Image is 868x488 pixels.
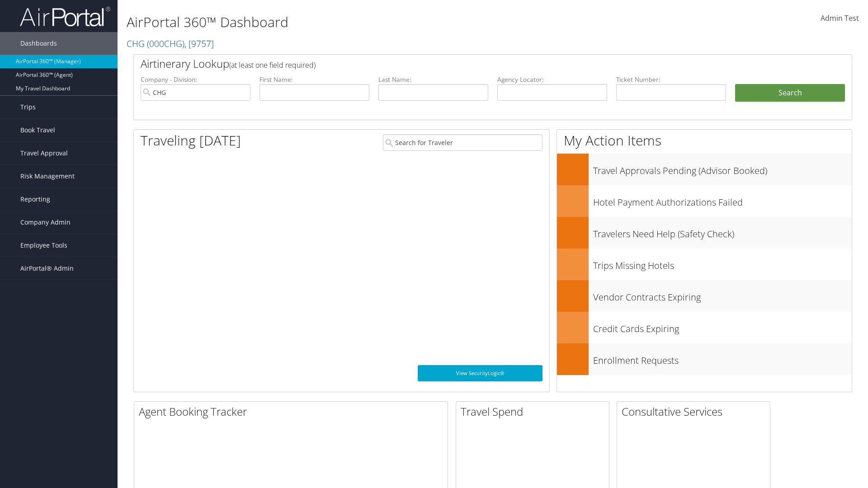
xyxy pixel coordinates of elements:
a: Vendor Contracts Expiring [557,280,852,312]
h1: AirPortal 360™ Dashboard [127,13,615,32]
img: airportal-logo.png [20,6,110,27]
label: Agency Locator: [497,75,607,84]
label: First Name: [259,75,369,84]
span: , [ 9757 ] [184,38,214,50]
a: Travel Approvals Pending (Advisor Booked) [557,154,852,185]
h3: Hotel Payment Authorizations Failed [593,192,852,209]
h3: Travelers Need Help (Safety Check) [593,223,852,240]
h3: Vendor Contracts Expiring [593,286,852,304]
a: Trips Missing Hotels [557,249,852,280]
span: Company Admin [20,211,71,234]
a: View SecurityLogic® [418,365,542,381]
label: Company - Division: [141,75,250,84]
a: Enrollment Requests [557,343,852,375]
h3: Credit Cards Expiring [593,318,852,335]
h3: Enrollment Requests [593,350,852,367]
a: Travelers Need Help (Safety Check) [557,217,852,249]
span: AirPortal® Admin [20,257,74,280]
a: Hotel Payment Authorizations Failed [557,185,852,217]
span: Travel Approval [20,142,68,164]
h2: Consultative Services [622,404,770,419]
span: (at least one field required) [229,60,316,70]
label: Last Name: [378,75,488,84]
label: Ticket Number: [616,75,726,84]
span: Risk Management [20,165,75,188]
h2: Airtinerary Lookup [141,56,785,71]
span: Reporting [20,188,50,211]
span: Employee Tools [20,234,67,257]
span: Book Travel [20,119,55,141]
span: ( 000CHG ) [147,38,184,50]
a: Credit Cards Expiring [557,312,852,343]
a: Admin Test [821,5,859,33]
span: Admin Test [821,13,859,23]
h2: Travel Spend [461,404,609,419]
h3: Travel Approvals Pending (Advisor Booked) [593,160,852,177]
a: CHG [127,38,214,50]
button: Search [735,84,845,102]
input: Search for Traveler [383,134,542,151]
span: Trips [20,96,36,118]
h1: My Action Items [557,131,852,150]
h2: Agent Booking Tracker [139,404,448,419]
h1: Traveling [DATE] [141,131,241,150]
span: Dashboards [20,32,57,55]
h3: Trips Missing Hotels [593,255,852,272]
